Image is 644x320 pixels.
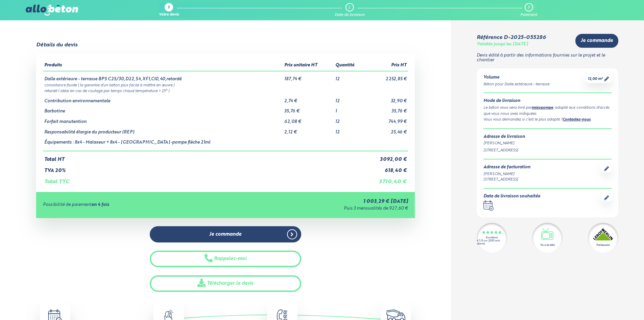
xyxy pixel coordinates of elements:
td: 3 092,00 € [365,151,408,163]
span: Je commande [209,232,241,237]
td: 187,74 € [283,71,334,82]
td: TVA 20% [43,163,365,174]
div: Possibilité de paiement [43,202,228,208]
td: 744,99 € [365,114,408,125]
div: Vous vous demandez si c’est le plus adapté ? . [483,117,612,123]
td: retardé ( idéal en cas de coulage par temps chaud température > 25° ) [43,88,408,93]
div: 4.7/5 sur 2300 avis clients [477,239,507,246]
td: 618,40 € [365,163,408,174]
a: 2 Date de livraison [335,3,365,17]
td: 2,74 € [283,93,334,104]
td: 1 [334,104,365,114]
td: 2,12 € [283,125,334,135]
a: Contactez-nous [563,118,591,122]
td: Forfait manutention [43,114,283,125]
div: Référence D-2025-055286 [477,35,546,41]
th: Quantité [334,60,365,71]
div: Date de livraison [335,13,365,17]
td: Total HT [43,151,365,163]
td: Dalle extérieure - terrasse BPS C25/30,D22,S4,XF1,Cl0,40,retardé [43,71,283,82]
th: Prix unitaire HT [283,60,334,71]
div: Le béton vous sera livré par , adapté aux conditions d'accès que vous nous avez indiquées. [483,105,612,117]
span: Je commande [581,38,613,44]
td: 2 252,85 € [365,71,408,82]
td: Barbotine [43,104,283,114]
div: Béton pour Dalle extérieure - terrasse [483,82,549,87]
div: Volume [483,75,549,80]
td: 3 710,40 € [365,173,408,185]
img: allobéton [26,5,78,16]
div: Adresse de livraison [483,134,612,140]
td: 62,08 € [283,114,334,125]
td: 12 [334,114,365,125]
p: Devis édité à partir des informations fournies sur le projet et le chantier [477,53,618,63]
td: Contribution environnementale [43,93,283,104]
a: 3 Paiement [520,3,537,17]
div: [STREET_ADDRESS] [483,148,612,153]
div: Détails du devis [36,42,77,48]
div: [STREET_ADDRESS] [483,177,530,183]
a: mixopompe [532,106,553,110]
div: Votre devis [159,13,179,17]
div: Vu à la télé [540,243,554,247]
div: 1 003,29 € [DATE] [228,199,408,205]
a: 1 Votre devis [159,3,179,17]
a: Télécharger le devis [150,275,301,292]
div: 1 [168,6,169,10]
td: 12 [334,71,365,82]
div: 2 [348,5,350,10]
iframe: Help widget launcher [584,294,637,313]
td: 25,46 € [365,125,408,135]
div: Adresse de facturation [483,165,530,170]
button: Rappelez-moi [150,251,301,267]
td: 35,76 € [283,104,334,114]
td: Équipements : 8x4 - Malaxeur + 8x4 - [GEOGRAPHIC_DATA]-pompe flèche 21ml [43,135,283,151]
th: Produits [43,60,283,71]
div: Puis 3 mensualités de 927,60 € [228,206,408,211]
th: Prix HT [365,60,408,71]
td: Total TTC [43,173,365,185]
div: [PERSON_NAME] [483,141,612,146]
td: 12 [334,125,365,135]
div: Date de livraison souhaitée [483,194,540,199]
a: Je commande [150,226,301,243]
div: Mode de livraison [483,99,612,104]
div: 3 [528,5,529,10]
div: Paiement [520,13,537,17]
div: Excellent [486,236,498,239]
td: Responsabilité élargie du producteur (REP) [43,125,283,135]
td: 12 [334,93,365,104]
div: [PERSON_NAME] [483,171,530,177]
td: 32,90 € [365,93,408,104]
td: consistance fluide ( la garantie d’un béton plus facile à mettre en œuvre ) [43,82,408,88]
strong: en 4 fois [92,202,109,207]
a: Je commande [575,34,618,48]
td: 35,76 € [365,104,408,114]
div: Partenaire [596,243,610,247]
div: Valable jusqu'au [DATE] [477,42,528,47]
